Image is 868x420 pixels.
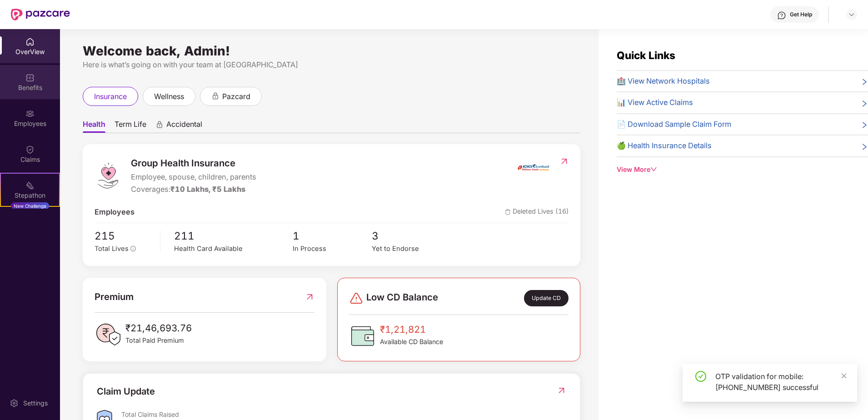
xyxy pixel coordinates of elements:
[170,185,245,194] span: ₹10 Lakhs, ₹5 Lakhs
[505,206,569,218] span: Deleted Lives (16)
[848,11,855,18] img: svg+xml;base64,PHN2ZyBpZD0iRHJvcGRvd24tMzJ4MzIiIHhtbG5zPSJodHRwOi8vd3d3LnczLm9yZy8yMDAwL3N2ZyIgd2...
[174,228,293,244] span: 211
[174,244,293,254] div: Health Card Available
[25,181,35,190] img: svg+xml;base64,PHN2ZyB4bWxucz0iaHR0cDovL3d3dy53My5vcmcvMjAwMC9zdmciIHdpZHRoPSIyMSIgaGVpZ2h0PSIyMC...
[11,202,49,210] div: New Challenge
[25,109,35,118] img: svg+xml;base64,PHN2ZyBpZD0iRW1wbG95ZWVzIiB4bWxucz0iaHR0cDovL3d3dy53My5vcmcvMjAwMC9zdmciIHdpZHRoPS...
[617,49,675,61] span: Quick Links
[505,209,511,215] img: deleteIcon
[130,246,136,251] span: info-circle
[650,166,657,172] span: down
[366,290,438,306] span: Low CD Balance
[83,47,580,55] div: Welcome back, Admin!
[166,120,202,133] span: Accidental
[617,97,693,109] span: 📊 View Active Claims
[211,92,219,100] div: animation
[83,59,580,70] div: Here is what’s going on with your team at [GEOGRAPHIC_DATA]
[516,156,550,179] img: insurerIcon
[841,373,847,379] span: close
[95,206,135,218] span: Employees
[25,37,35,46] img: svg+xml;base64,PHN2ZyBpZD0iSG9tZSIgeG1sbnM9Imh0dHA6Ly93d3cudzMub3JnLzIwMDAvc3ZnIiB3aWR0aD0iMjAiIG...
[861,142,868,152] span: right
[95,228,154,244] span: 215
[695,371,706,382] span: check-circle
[95,245,129,253] span: Total Lives
[861,77,868,87] span: right
[349,291,364,305] img: svg+xml;base64,PHN2ZyBpZD0iRGFuZ2VyLTMyeDMyIiB4bWxucz0iaHR0cDovL3d3dy53My5vcmcvMjAwMC9zdmciIHdpZH...
[154,91,184,102] span: wellness
[861,120,868,130] span: right
[10,399,19,408] img: svg+xml;base64,PHN2ZyBpZD0iU2V0dGluZy0yMHgyMCIgeG1sbnM9Imh0dHA6Ly93d3cudzMub3JnLzIwMDAvc3ZnIiB3aW...
[559,157,569,166] img: RedirectIcon
[380,337,443,347] span: Available CD Balance
[125,321,192,335] span: ₹21,46,693.76
[372,244,451,254] div: Yet to Endorse
[131,184,256,195] div: Coverages:
[790,11,812,18] div: Get Help
[293,228,372,244] span: 1
[715,371,846,393] div: OTP validation for mobile: [PHONE_NUMBER] successful
[861,99,868,109] span: right
[222,91,250,102] span: pazcard
[20,399,50,408] div: Settings
[95,162,122,189] img: logo
[617,75,710,87] span: 🏥 View Network Hospitals
[97,385,155,399] div: Claim Update
[131,156,256,170] span: Group Health Insurance
[380,322,443,337] span: ₹1,21,821
[777,11,786,20] img: svg+xml;base64,PHN2ZyBpZD0iSGVscC0zMngzMiIgeG1sbnM9Imh0dHA6Ly93d3cudzMub3JnLzIwMDAvc3ZnIiB3aWR0aD...
[524,290,568,306] div: Update CD
[617,119,731,130] span: 📄 Download Sample Claim Form
[349,322,376,350] img: CDBalanceIcon
[372,228,451,244] span: 3
[83,120,105,133] span: Health
[25,145,35,154] img: svg+xml;base64,PHN2ZyBpZD0iQ2xhaW0iIHhtbG5zPSJodHRwOi8vd3d3LnczLm9yZy8yMDAwL3N2ZyIgd2lkdGg9IjIwIi...
[617,140,712,152] span: 🍏 Health Insurance Details
[131,171,256,183] span: Employee, spouse, children, parents
[125,335,192,345] span: Total Paid Premium
[115,120,146,133] span: Term Life
[557,386,566,395] img: RedirectIcon
[293,244,372,254] div: In Process
[305,290,314,304] img: RedirectIcon
[11,9,70,20] img: New Pazcare Logo
[121,410,566,419] div: Total Claims Raised
[617,165,868,175] div: View More
[25,73,35,82] img: svg+xml;base64,PHN2ZyBpZD0iQmVuZWZpdHMiIHhtbG5zPSJodHRwOi8vd3d3LnczLm9yZy8yMDAwL3N2ZyIgd2lkdGg9Ij...
[95,290,134,304] span: Premium
[1,191,59,200] div: Stepathon
[95,321,122,348] img: PaidPremiumIcon
[94,91,127,102] span: insurance
[155,120,164,129] div: animation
